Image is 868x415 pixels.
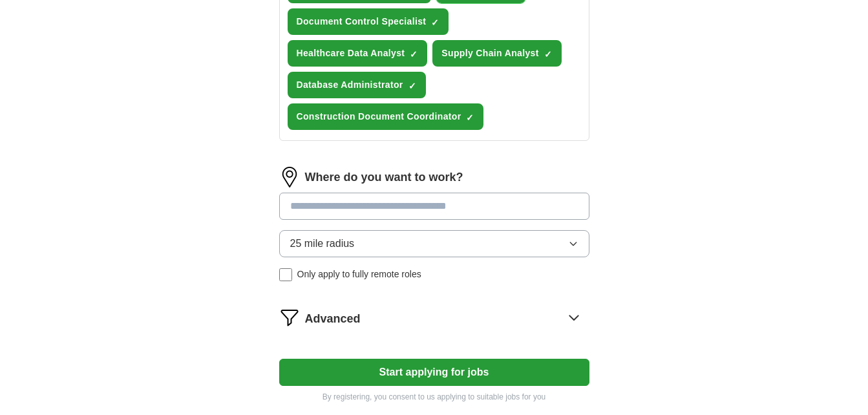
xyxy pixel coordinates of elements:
button: Healthcare Data Analyst✓ [288,40,428,67]
img: location.png [279,167,300,187]
button: Construction Document Coordinator✓ [288,103,484,130]
span: ✓ [544,49,552,59]
button: Supply Chain Analyst✓ [432,40,561,67]
span: Document Control Specialist [297,15,427,28]
img: filter [279,307,300,328]
button: 25 mile radius [279,230,589,257]
span: Construction Document Coordinator [297,110,461,123]
span: ✓ [431,17,439,28]
label: Where do you want to work? [305,169,463,186]
span: ✓ [408,81,416,91]
span: Only apply to fully remote roles [297,268,421,281]
input: Only apply to fully remote roles [279,268,292,281]
button: Start applying for jobs [279,359,589,386]
span: Advanced [305,310,361,328]
span: 25 mile radius [290,236,355,251]
span: ✓ [410,49,418,59]
button: Database Administrator✓ [288,72,426,98]
span: Database Administrator [297,78,403,92]
button: Document Control Specialist✓ [288,8,449,35]
span: ✓ [466,112,474,123]
span: Healthcare Data Analyst [297,47,405,60]
p: By registering, you consent to us applying to suitable jobs for you [279,391,589,403]
span: Supply Chain Analyst [441,47,538,60]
